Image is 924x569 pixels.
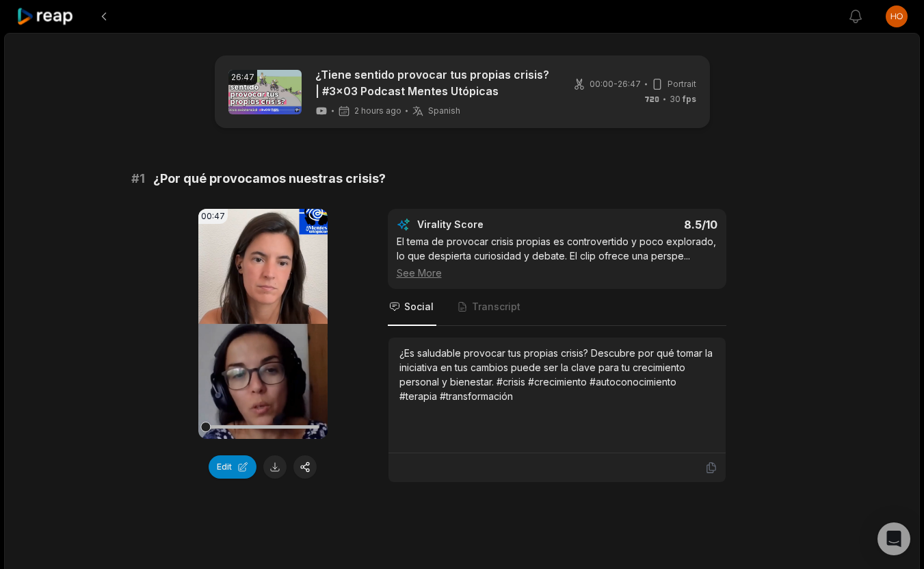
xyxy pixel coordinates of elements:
[315,66,551,99] a: ¿Tiene sentido provocar tus propias crisis? | #3x03 Podcast Mentes Utópicas
[399,346,715,403] div: ¿Es saludable provocar tus propias crisis? Descubre por qué tomar la iniciativa en tus cambios pu...
[131,169,145,188] span: # 1
[472,300,520,314] span: Transcript
[354,105,401,116] span: 2 hours ago
[198,209,328,439] video: Your browser does not support mp4 format.
[153,169,386,188] span: ¿Por qué provocamos nuestras crisis?
[209,455,256,479] button: Edit
[397,266,717,280] div: See More
[683,94,696,104] span: fps
[877,522,910,555] div: Open Intercom Messenger
[670,93,696,105] span: 30
[417,218,564,231] div: Virality Score
[570,218,717,231] div: 8.5 /10
[428,105,460,116] span: Spanish
[404,300,434,314] span: Social
[397,234,717,280] div: El tema de provocar crisis propias es controvertido y poco explorado, lo que despierta curiosidad...
[590,78,641,90] span: 00:00 - 26:47
[668,78,696,90] span: Portrait
[388,289,726,326] nav: Tabs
